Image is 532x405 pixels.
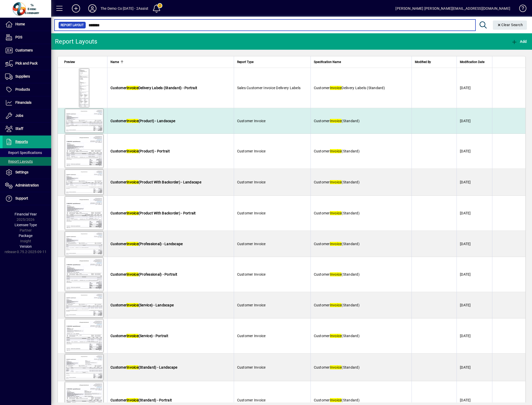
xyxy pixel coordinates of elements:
span: Customer (Standard) [314,149,360,153]
em: Invoice [330,398,342,402]
span: Customer Invoice [237,303,266,307]
em: Invoice [330,149,342,153]
button: Add [510,37,528,46]
span: Customer Invoice [237,398,266,402]
em: Invoice [127,272,138,276]
span: Customer (Standard) [314,365,360,369]
span: Customer Delivery Labels (Standard) - Portrait [110,86,197,90]
span: Financials [15,100,31,105]
span: Staff [15,127,23,131]
span: Home [15,22,25,26]
span: Customer (Professional) - Landscape [110,242,183,246]
a: Financials [3,96,51,109]
a: Products [3,83,51,96]
span: Report Type [237,59,253,65]
a: Knowledge Base [515,1,526,18]
em: Invoice [127,86,138,90]
span: Customer Invoice [237,334,266,338]
td: [DATE] [457,231,492,257]
span: Licensee Type [15,223,37,227]
em: Invoice [330,180,342,184]
td: [DATE] [457,257,492,292]
em: Invoice [127,365,138,369]
span: Customer (Standard) [314,242,360,246]
span: Customer (Standard) [314,180,360,184]
button: Clear [493,20,527,30]
span: Customers [15,48,33,52]
span: Customer (Standard) [314,119,360,123]
span: Name [110,59,119,65]
span: Customer (Standard) [314,272,360,276]
em: Invoice [330,119,342,123]
span: Customer Invoice [237,119,266,123]
div: The Demo Co [DATE] - 2Assist [101,4,148,13]
span: Version [20,244,32,248]
span: Customer (Standard) [314,398,360,402]
span: Customer (Standard) [314,334,360,338]
td: [DATE] [457,318,492,354]
em: Invoice [127,180,138,184]
em: Invoice [330,211,342,215]
div: [PERSON_NAME] [PERSON_NAME][EMAIL_ADDRESS][DOMAIN_NAME] [395,4,510,13]
span: Customer Invoice [237,272,266,276]
span: Reports [15,140,28,144]
span: Package [19,234,32,238]
em: Invoice [127,334,138,338]
span: Jobs [15,113,23,118]
a: POS [3,31,51,44]
span: Customer (Standard) - Landscape [110,365,177,369]
em: Invoice [127,242,138,246]
span: Customer (Standard) - Portrait [110,398,172,402]
a: Jobs [3,109,51,122]
em: Invoice [330,365,342,369]
a: Home [3,18,51,31]
td: [DATE] [457,354,492,381]
span: Report Layout [61,23,84,28]
a: Report Layouts [3,157,51,166]
em: Invoice [330,242,342,246]
span: Customer (Professional) - Portrait [110,272,177,276]
span: Report Specifications [5,151,42,155]
span: Sales Customer Invoice Delivery Labels [237,86,301,90]
span: Customer (Product With Backorder) - Portrait [110,211,196,215]
span: Customer (Product With Backorder) - Landscape [110,180,201,184]
td: [DATE] [457,68,492,108]
a: Customers [3,44,51,57]
em: Invoice [330,303,342,307]
td: [DATE] [457,292,492,318]
span: Modification Date [460,59,484,65]
em: Invoice [330,272,342,276]
em: Invoice [127,398,138,402]
em: Invoice [330,334,342,338]
span: Report Layouts [5,159,33,163]
span: Support [15,196,28,200]
em: Invoice [127,149,138,153]
button: Profile [84,4,101,13]
span: Customer (Product) - Portrait [110,149,170,153]
span: Customer Delivery Labels (Standard) [314,86,385,90]
button: Add [68,4,84,13]
span: Customer (Standard) [314,303,360,307]
span: Specification Name [314,59,341,65]
td: [DATE] [457,169,492,196]
span: Suppliers [15,74,30,78]
a: Settings [3,166,51,179]
a: Administration [3,179,51,192]
span: Customer Invoice [237,365,266,369]
td: [DATE] [457,196,492,231]
a: Report Specifications [3,148,51,157]
span: Customer Invoice [237,211,266,215]
a: Suppliers [3,70,51,83]
span: Settings [15,170,28,174]
em: Invoice [127,211,138,215]
span: Customer (Service) - Portrait [110,334,168,338]
span: Modified By [415,59,431,65]
span: Customer Invoice [237,242,266,246]
td: [DATE] [457,134,492,169]
em: Invoice [330,86,342,90]
a: Staff [3,122,51,135]
div: Report Layouts [55,37,97,46]
span: Add [511,39,527,44]
div: Report Type [237,59,307,65]
span: Preview [64,59,75,65]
